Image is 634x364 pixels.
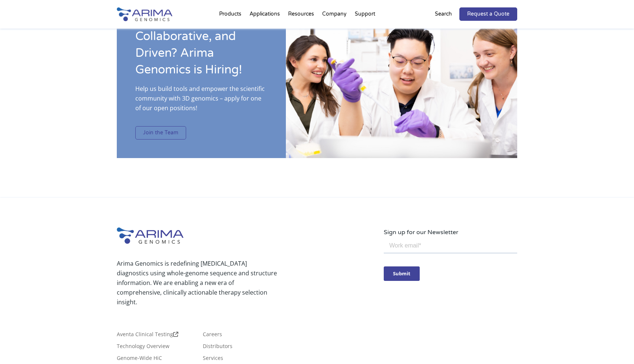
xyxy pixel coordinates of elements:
[435,9,452,19] p: Search
[384,237,517,294] iframe: Form 0
[203,332,222,340] a: Careers
[384,227,517,237] p: Sign up for our Newsletter
[203,355,223,364] a: Services
[117,332,178,340] a: Aventa Clinical Testing
[117,344,169,352] a: Technology Overview
[135,84,267,119] p: Help us build tools and empower the scientific community with 3D genomics – apply for one of our ...
[117,227,184,244] img: Arima-Genomics-logo
[117,7,172,21] img: Arima-Genomics-logo
[459,7,517,21] a: Request a Quote
[117,259,277,307] p: Arima Genomics is redefining [MEDICAL_DATA] diagnostics using whole-genome sequence and structure...
[135,126,186,140] a: Join the Team
[135,12,267,84] h2: Are You Smart, Collaborative, and Driven? Arima Genomics is Hiring!
[117,355,162,364] a: Genome-Wide HiC
[203,344,232,352] a: Distributors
